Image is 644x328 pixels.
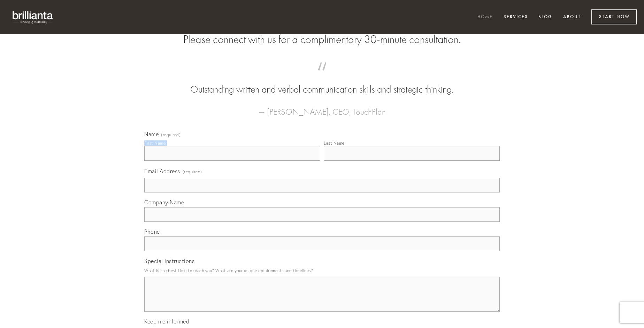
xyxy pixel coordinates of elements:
a: Start Now [591,9,637,24]
span: Company Name [144,199,184,206]
span: Name [144,131,159,138]
span: (required) [183,167,202,176]
h2: Please connect with us for a complimentary 30-minute consultation. [144,33,500,46]
span: Email Address [144,168,180,175]
a: Blog [534,12,557,23]
a: Services [499,12,532,23]
a: About [559,12,585,23]
span: Phone [144,228,160,235]
span: (required) [161,133,181,137]
blockquote: Outstanding written and verbal communication skills and strategic thinking. [155,69,489,96]
figcaption: — [PERSON_NAME], CEO, TouchPlan [155,96,489,119]
div: Last Name [324,140,345,146]
a: Home [473,12,497,23]
div: First Name [144,140,166,146]
span: “ [155,69,489,83]
span: Keep me informed [144,318,189,325]
span: Special Instructions [144,257,194,264]
img: brillianta - research, strategy, marketing [7,7,59,27]
p: What is the best time to reach you? What are your unique requirements and timelines? [144,266,500,275]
